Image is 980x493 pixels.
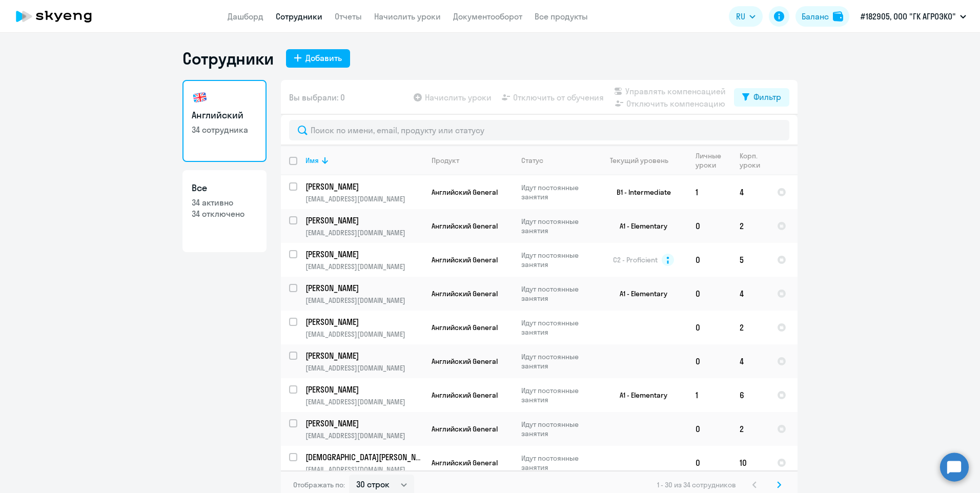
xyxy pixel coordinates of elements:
[182,48,274,69] h1: Сотрудники
[687,277,731,311] td: 0
[736,10,745,23] span: RU
[305,249,423,260] a: [PERSON_NAME]
[600,156,687,165] div: Текущий уровень
[335,11,362,22] a: Отчеты
[521,284,591,303] p: Идут постоянные занятия
[432,156,459,165] div: Продукт
[521,386,591,404] p: Идут постоянные занятия
[305,262,423,271] p: [EMAIL_ADDRESS][DOMAIN_NAME]
[453,11,522,22] a: Документооборот
[305,384,423,395] a: [PERSON_NAME]
[305,282,423,294] a: [PERSON_NAME]
[192,109,257,122] h3: Английский
[731,412,769,446] td: 2
[731,277,769,311] td: 4
[182,80,267,162] a: Английский34 сотрудника
[687,175,731,209] td: 1
[305,296,423,305] p: [EMAIL_ADDRESS][DOMAIN_NAME]
[731,446,769,480] td: 10
[592,209,687,243] td: A1 - Elementary
[861,10,956,23] p: #182905, ООО "ГК АГРОЭКО"
[687,446,731,480] td: 0
[833,11,843,22] img: balance
[305,451,421,463] p: [DEMOGRAPHIC_DATA][PERSON_NAME]
[740,151,762,170] div: Корп. уроки
[305,316,423,327] a: [PERSON_NAME]
[305,249,421,260] p: [PERSON_NAME]
[305,181,423,192] a: [PERSON_NAME]
[305,397,423,406] p: [EMAIL_ADDRESS][DOMAIN_NAME]
[753,91,781,103] div: Фильтр
[228,11,263,22] a: Дашборд
[305,215,421,226] p: [PERSON_NAME]
[592,378,687,412] td: A1 - Elementary
[521,251,591,269] p: Идут постоянные занятия
[687,311,731,344] td: 0
[305,282,421,294] p: [PERSON_NAME]
[276,11,322,22] a: Сотрудники
[305,350,421,361] p: [PERSON_NAME]
[432,188,498,197] span: Английский General
[734,88,789,107] button: Фильтр
[802,10,829,23] div: Баланс
[696,151,724,170] div: Личные уроки
[305,316,421,327] p: [PERSON_NAME]
[521,156,543,165] div: Статус
[687,412,731,446] td: 0
[305,451,423,463] a: [DEMOGRAPHIC_DATA][PERSON_NAME]
[521,183,591,201] p: Идут постоянные занятия
[432,289,498,298] span: Английский General
[592,277,687,311] td: A1 - Elementary
[535,11,588,22] a: Все продукты
[289,120,789,140] input: Поиск по имени, email, продукту или статусу
[432,156,513,165] div: Продукт
[432,424,498,434] span: Английский General
[432,357,498,366] span: Английский General
[731,209,769,243] td: 2
[305,215,423,226] a: [PERSON_NAME]
[729,6,763,27] button: RU
[305,418,423,429] a: [PERSON_NAME]
[687,243,731,277] td: 0
[521,454,591,472] p: Идут постоянные занятия
[432,323,498,332] span: Английский General
[610,156,668,165] div: Текущий уровень
[855,4,971,29] button: #182905, ООО "ГК АГРОЭКО"
[731,311,769,344] td: 2
[687,378,731,412] td: 1
[521,217,591,235] p: Идут постоянные занятия
[305,181,421,192] p: [PERSON_NAME]
[182,170,267,252] a: Все34 активно34 отключено
[432,458,498,467] span: Английский General
[432,221,498,231] span: Английский General
[305,156,319,165] div: Имя
[305,363,423,373] p: [EMAIL_ADDRESS][DOMAIN_NAME]
[192,89,208,106] img: english
[305,194,423,203] p: [EMAIL_ADDRESS][DOMAIN_NAME]
[687,344,731,378] td: 0
[521,420,591,438] p: Идут постоянные занятия
[293,480,345,489] span: Отображать по:
[687,209,731,243] td: 0
[731,175,769,209] td: 4
[305,330,423,339] p: [EMAIL_ADDRESS][DOMAIN_NAME]
[731,243,769,277] td: 5
[192,124,257,135] p: 34 сотрудника
[731,344,769,378] td: 4
[305,431,423,440] p: [EMAIL_ADDRESS][DOMAIN_NAME]
[305,228,423,237] p: [EMAIL_ADDRESS][DOMAIN_NAME]
[521,318,591,337] p: Идут постоянные занятия
[192,181,257,195] h3: Все
[657,480,736,489] span: 1 - 30 из 34 сотрудников
[305,156,423,165] div: Имя
[795,6,849,27] button: Балансbalance
[521,352,591,371] p: Идут постоянные занятия
[696,151,731,170] div: Личные уроки
[305,384,421,395] p: [PERSON_NAME]
[613,255,658,264] span: C2 - Proficient
[305,418,421,429] p: [PERSON_NAME]
[374,11,441,22] a: Начислить уроки
[192,197,257,208] p: 34 активно
[305,465,423,474] p: [EMAIL_ADDRESS][DOMAIN_NAME]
